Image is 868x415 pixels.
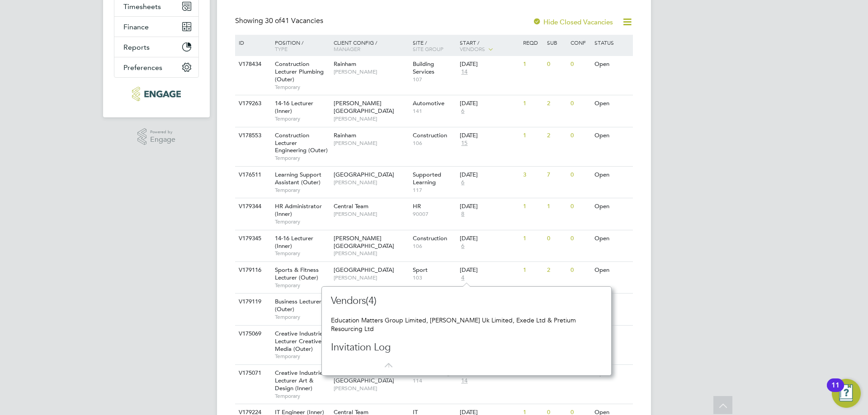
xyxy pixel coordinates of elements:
span: [PERSON_NAME] [334,385,408,392]
span: 6 [460,179,466,187]
span: Powered by [150,128,175,136]
div: 0 [568,127,592,144]
div: 0 [545,56,568,73]
div: Open [592,230,632,247]
div: Showing [235,16,325,26]
span: [PERSON_NAME] [334,179,408,186]
h3: Vendors(4) [331,294,489,308]
span: Rainham [334,60,356,68]
div: Open [592,127,632,144]
span: Rainham [334,131,356,139]
span: Preferences [123,63,162,72]
span: [PERSON_NAME] [334,68,408,75]
label: Hide Closed Vacancies [533,18,613,26]
div: V179116 [236,262,268,279]
a: Powered byEngage [137,128,176,145]
span: [GEOGRAPHIC_DATA] [334,266,394,274]
span: Sports & Fitness Lecturer (Outer) [275,266,319,281]
span: 15 [460,140,469,147]
div: Open [592,365,632,382]
span: 106 [413,140,456,147]
div: Conf [568,35,592,50]
span: Type [275,45,288,52]
div: Open [592,326,632,342]
span: Construction Lecturer Plumbing (Outer) [275,60,324,83]
span: 103 [413,274,456,281]
span: [PERSON_NAME][GEOGRAPHIC_DATA] [334,99,394,115]
span: 107 [413,76,456,83]
span: 90007 [413,210,456,218]
div: V179119 [236,294,268,310]
span: Temporary [275,218,329,225]
div: Open [592,167,632,183]
div: 0 [568,95,592,112]
div: Open [592,56,632,73]
div: [DATE] [460,203,519,210]
div: 1 [521,262,544,279]
div: 3 [521,167,544,183]
span: Creative Industries Lecturer Creative Media (Outer) [275,330,325,353]
span: 14-16 Lecturer (Inner) [275,234,313,250]
img: xede-logo-retina.png [132,87,180,101]
span: Supported Learning [413,171,441,186]
span: 14-16 Lecturer (Inner) [275,99,313,115]
div: 1 [521,198,544,215]
div: 0 [568,56,592,73]
span: Engage [150,136,175,144]
span: 14 [460,68,469,76]
button: Reports [114,37,198,57]
div: [DATE] [460,266,519,274]
div: Reqd [521,35,544,50]
span: Business Lecturer (Outer) [275,298,321,313]
span: Construction [413,131,447,139]
div: V179344 [236,198,268,215]
div: Open [592,198,632,215]
span: Timesheets [123,2,161,11]
div: 0 [568,230,592,247]
span: Central Team [334,202,368,210]
span: Manager [334,45,360,52]
span: [PERSON_NAME][GEOGRAPHIC_DATA] [334,369,394,384]
div: V176511 [236,167,268,183]
div: V178553 [236,127,268,144]
div: ID [236,35,268,50]
span: Temporary [275,154,329,162]
h3: Invitation Log [331,341,489,354]
span: Reports [123,43,150,51]
span: [PERSON_NAME] [334,210,408,218]
div: [DATE] [460,235,519,242]
div: Open [592,262,632,279]
span: [GEOGRAPHIC_DATA] [334,171,394,178]
span: 30 of [265,16,281,25]
span: Sport [413,266,428,274]
span: HR Administrator (Inner) [275,202,322,218]
span: Temporary [275,84,329,91]
span: Learning Support Assistant (Outer) [275,171,321,186]
div: Status [592,35,632,50]
div: 1 [521,230,544,247]
div: [DATE] [460,132,519,140]
span: [PERSON_NAME] [334,115,408,122]
div: Site / [410,35,458,56]
span: HR [413,202,421,210]
button: Finance [114,17,198,37]
span: Automotive [413,99,444,107]
div: 0 [545,230,568,247]
div: 1 [521,95,544,112]
span: 114 [413,377,456,384]
div: Education Matters Group Limited, [PERSON_NAME] Uk Limited, Exede Ltd & Pretium Resourcing Ltd [331,316,602,332]
div: 7 [545,167,568,183]
span: Creative Industries Lecturer Art & Design (Inner) [275,369,325,392]
span: Temporary [275,187,329,194]
span: Construction Lecturer Engineering (Outer) [275,131,328,154]
div: 11 [831,385,840,397]
div: V175071 [236,365,268,382]
span: 117 [413,187,456,194]
div: Client Config / [331,35,410,56]
span: Construction [413,234,447,242]
span: Finance [123,23,149,31]
div: 1 [521,56,544,73]
div: V179263 [236,95,268,112]
span: [PERSON_NAME] [334,140,408,147]
span: Temporary [275,313,329,321]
